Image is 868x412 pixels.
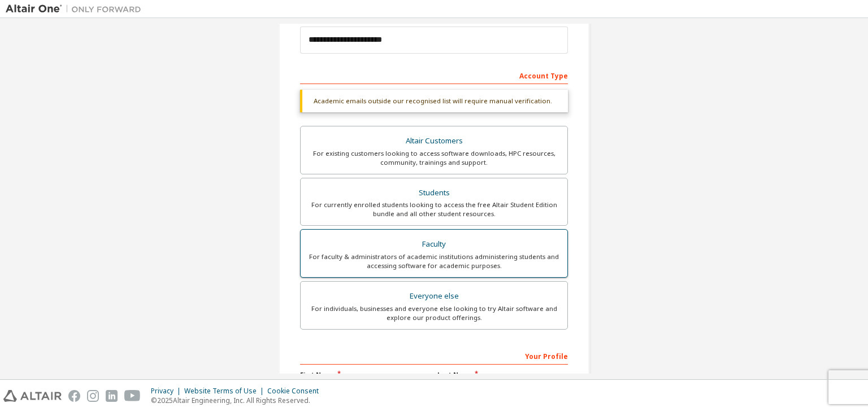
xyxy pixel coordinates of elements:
[3,390,62,402] img: altair_logo.svg
[6,3,147,15] img: Altair One
[307,236,561,252] div: Faculty
[151,387,184,396] div: Privacy
[151,396,325,405] p: © 2025 Altair Engineering, Inc. All Rights Reserved.
[87,390,99,402] img: instagram.svg
[307,252,561,270] div: For faculty & administrators of academic institutions administering students and accessing softwa...
[106,390,118,402] img: linkedin.svg
[307,133,561,149] div: Altair Customers
[300,66,568,84] div: Account Type
[307,200,561,218] div: For currently enrolled students looking to access the free Altair Student Edition bundle and all ...
[307,304,561,322] div: For individuals, businesses and everyone else looking to try Altair software and explore our prod...
[184,387,267,396] div: Website Terms of Use
[307,288,561,304] div: Everyone else
[300,90,568,112] div: Academic emails outside our recognised list will require manual verification.
[300,370,431,379] label: First Name
[124,390,141,402] img: youtube.svg
[300,347,568,365] div: Your Profile
[307,149,561,167] div: For existing customers looking to access software downloads, HPC resources, community, trainings ...
[267,387,325,396] div: Cookie Consent
[437,370,568,379] label: Last Name
[307,185,561,201] div: Students
[68,390,80,402] img: facebook.svg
